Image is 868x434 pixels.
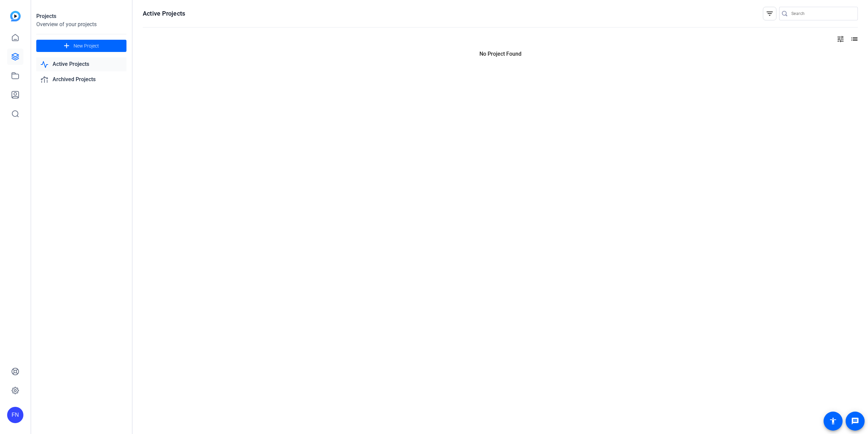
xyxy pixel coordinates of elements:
mat-icon: message [851,417,859,425]
mat-icon: accessibility [829,417,837,425]
input: Search [791,10,852,18]
span: New Project [74,42,99,50]
img: blue-gradient.svg [10,11,21,21]
mat-icon: add [62,42,71,50]
h1: Active Projects [143,10,185,18]
a: Archived Projects [36,73,126,87]
p: No Project Found [143,50,858,58]
a: Active Projects [36,57,126,71]
mat-icon: tune [836,35,845,43]
mat-icon: list [850,35,858,43]
div: Overview of your projects [36,20,126,29]
div: FN [7,407,23,423]
button: New Project [36,40,126,52]
mat-icon: filter_list [766,10,774,18]
div: Projects [36,12,126,20]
